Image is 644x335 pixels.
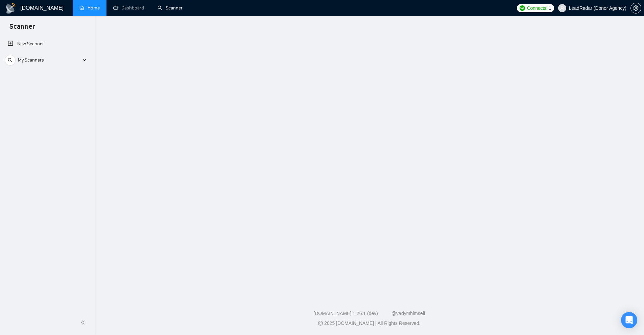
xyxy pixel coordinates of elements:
[313,311,378,316] a: [DOMAIN_NAME] 1.26.1 (dev)
[8,37,87,51] a: New Scanner
[79,5,100,11] a: homeHome
[5,3,16,14] img: logo
[166,5,183,11] span: Scanner
[520,5,525,11] img: upwork-logo.png
[5,58,15,63] span: search
[18,53,44,67] span: My Scanners
[318,321,323,326] span: copyright
[630,3,641,14] button: setting
[2,37,92,51] li: New Scanner
[158,5,162,10] span: search
[391,311,425,316] a: @vadymhimself
[621,312,637,328] div: Open Intercom Messenger
[549,4,551,12] span: 1
[4,22,40,36] span: Scanner
[80,319,87,326] span: double-left
[2,53,92,70] li: My Scanners
[113,5,144,11] a: dashboardDashboard
[630,5,641,11] a: setting
[5,55,16,66] button: search
[560,6,565,10] span: user
[527,4,547,12] span: Connects:
[100,320,639,327] div: 2025 [DOMAIN_NAME] | All Rights Reserved.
